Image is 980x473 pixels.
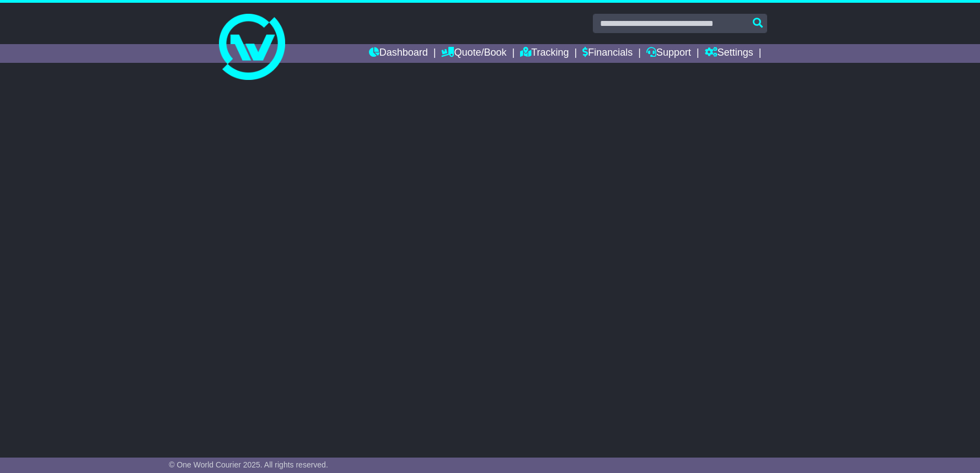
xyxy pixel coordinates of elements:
[169,460,328,469] span: © One World Courier 2025. All rights reserved.
[582,44,633,63] a: Financials
[520,44,569,63] a: Tracking
[646,44,691,63] a: Support
[705,44,753,63] a: Settings
[441,44,506,63] a: Quote/Book
[369,44,428,63] a: Dashboard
